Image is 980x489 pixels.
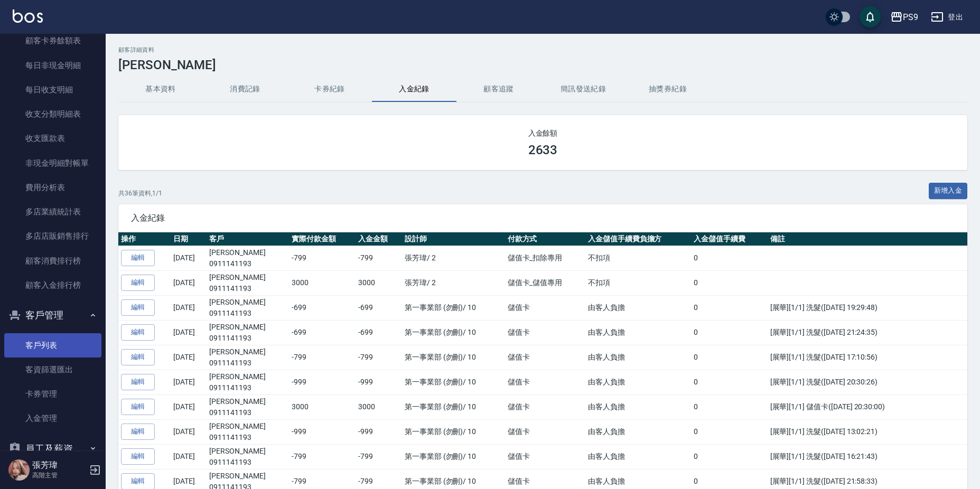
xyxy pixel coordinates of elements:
[768,232,967,246] th: 備註
[209,358,286,369] p: 0911141193
[207,270,289,295] td: [PERSON_NAME]
[207,419,289,444] td: [PERSON_NAME]
[171,444,207,469] td: [DATE]
[4,151,101,175] a: 非現金明細對帳單
[585,232,691,246] th: 入金儲值手續費負擔方
[356,370,402,394] td: -999
[4,333,101,358] a: 客戶列表
[505,246,585,270] td: 儲值卡_扣除專用
[585,419,691,444] td: 由客人負擔
[4,78,101,102] a: 每日收支明細
[207,345,289,370] td: [PERSON_NAME]
[768,320,967,345] td: [展華][1/1] 洗髮([DATE] 21:24:35)
[768,370,967,394] td: [展華][1/1] 洗髮([DATE] 20:30:26)
[209,308,286,319] p: 0911141193
[209,333,286,344] p: 0911141193
[691,320,767,345] td: 0
[372,77,456,102] button: 入金紀錄
[121,299,155,316] a: 編輯
[289,345,356,370] td: -799
[691,370,767,394] td: 0
[4,435,101,463] button: 員工及薪資
[541,77,626,102] button: 簡訊發送紀錄
[209,457,286,468] p: 0911141193
[4,382,101,406] a: 卡券管理
[356,270,402,295] td: 3000
[289,270,356,295] td: 3000
[171,246,207,270] td: [DATE]
[203,77,287,102] button: 消費記錄
[289,444,356,469] td: -799
[626,77,710,102] button: 抽獎券紀錄
[402,320,505,345] td: 第一事業部 (勿刪) / 10
[171,419,207,444] td: [DATE]
[171,394,207,419] td: [DATE]
[505,295,585,320] td: 儲值卡
[209,283,286,294] p: 0911141193
[207,295,289,320] td: [PERSON_NAME]
[585,394,691,419] td: 由客人負擔
[903,11,918,24] div: PS9
[402,370,505,394] td: 第一事業部 (勿刪) / 10
[4,224,101,248] a: 多店店販銷售排行
[121,250,155,266] a: 編輯
[456,77,541,102] button: 顧客追蹤
[585,444,691,469] td: 由客人負擔
[929,183,968,199] button: 新增入金
[209,258,286,269] p: 0911141193
[8,459,30,481] img: Person
[402,345,505,370] td: 第一事業部 (勿刪) / 10
[207,246,289,270] td: [PERSON_NAME]
[4,102,101,126] a: 收支分類明細表
[171,295,207,320] td: [DATE]
[4,249,101,273] a: 顧客消費排行榜
[768,394,967,419] td: [展華][1/1] 儲值卡([DATE] 20:30:00)
[505,232,585,246] th: 付款方式
[118,46,967,53] h2: 顧客詳細資料
[289,246,356,270] td: -799
[768,444,967,469] td: [展華][1/1] 洗髮([DATE] 16:21:43)
[691,444,767,469] td: 0
[118,58,967,72] h3: [PERSON_NAME]
[121,275,155,291] a: 編輯
[207,320,289,345] td: [PERSON_NAME]
[356,246,402,270] td: -799
[209,432,286,443] p: 0911141193
[585,370,691,394] td: 由客人負擔
[32,471,86,480] p: 高階主管
[768,295,967,320] td: [展華][1/1] 洗髮([DATE] 19:29:48)
[209,382,286,393] p: 0911141193
[207,232,289,246] th: 客戶
[171,232,207,246] th: 日期
[356,444,402,469] td: -799
[4,53,101,78] a: 每日非現金明細
[4,29,101,53] a: 顧客卡券餘額表
[131,128,955,138] h2: 入金餘額
[356,419,402,444] td: -999
[13,10,43,23] img: Logo
[289,232,356,246] th: 實際付款金額
[691,270,767,295] td: 0
[356,232,402,246] th: 入金金額
[121,374,155,390] a: 編輯
[356,345,402,370] td: -799
[32,460,86,471] h5: 張芳瑋
[505,320,585,345] td: 儲值卡
[585,295,691,320] td: 由客人負擔
[289,370,356,394] td: -999
[356,394,402,419] td: 3000
[691,345,767,370] td: 0
[118,232,171,246] th: 操作
[768,419,967,444] td: [展華][1/1] 洗髮([DATE] 13:02:21)
[121,424,155,440] a: 編輯
[927,7,967,27] button: 登出
[289,295,356,320] td: -699
[505,370,585,394] td: 儲值卡
[4,200,101,224] a: 多店業績統計表
[4,406,101,430] a: 入金管理
[886,6,922,28] button: PS9
[4,273,101,297] a: 顧客入金排行榜
[402,419,505,444] td: 第一事業部 (勿刪) / 10
[171,320,207,345] td: [DATE]
[505,444,585,469] td: 儲值卡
